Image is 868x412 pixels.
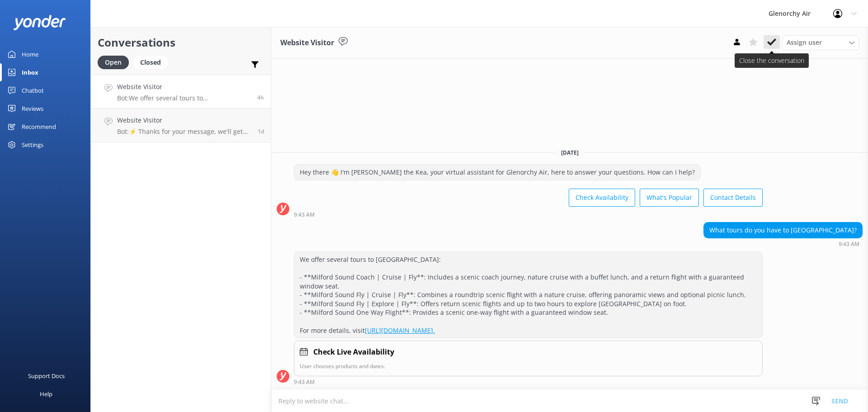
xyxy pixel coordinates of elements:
[782,35,859,50] div: Assign User
[22,45,38,63] div: Home
[294,252,762,338] div: We offer several tours to [GEOGRAPHIC_DATA]: - **Milford Sound Coach | Cruise | Fly**: Includes a...
[117,115,251,125] h4: Website Visitor
[704,223,862,238] div: What tours do you have to [GEOGRAPHIC_DATA]?
[98,57,133,67] a: Open
[313,346,394,358] h4: Check Live Availability
[22,63,38,81] div: Inbox
[14,15,66,30] img: yonder-white-logo.png
[28,367,65,385] div: Support Docs
[294,212,315,218] strong: 9:43 AM
[22,99,43,118] div: Reviews
[257,94,264,101] span: 09:43am 15-Aug-2025 (UTC +12:00) Pacific/Auckland
[22,81,44,99] div: Chatbot
[294,379,315,385] strong: 9:43 AM
[98,34,264,51] h2: Conversations
[300,362,757,370] p: User chooses products and dates.
[98,56,129,69] div: Open
[91,109,271,142] a: Website VisitorBot:⚡ Thanks for your message, we'll get back to you as soon as we can. You're als...
[40,385,52,403] div: Help
[22,136,43,154] div: Settings
[294,379,763,385] div: 09:43am 15-Aug-2025 (UTC +12:00) Pacific/Auckland
[117,82,250,92] h4: Website Visitor
[569,189,635,207] button: Check Availability
[294,165,700,180] div: Hey there 👋 I'm [PERSON_NAME] the Kea, your virtual assistant for Glenorchy Air, here to answer y...
[117,128,251,136] p: Bot: ⚡ Thanks for your message, we'll get back to you as soon as we can. You're also welcome to k...
[22,118,56,136] div: Recommend
[787,38,822,47] span: Assign user
[133,56,168,69] div: Closed
[294,211,763,218] div: 09:43am 15-Aug-2025 (UTC +12:00) Pacific/Auckland
[280,37,334,49] h3: Website Visitor
[365,326,435,335] a: [URL][DOMAIN_NAME].
[556,149,584,156] span: [DATE]
[258,128,264,135] span: 06:44pm 13-Aug-2025 (UTC +12:00) Pacific/Auckland
[839,242,859,247] strong: 9:43 AM
[703,241,863,247] div: 09:43am 15-Aug-2025 (UTC +12:00) Pacific/Auckland
[703,189,763,207] button: Contact Details
[117,94,250,102] p: Bot: We offer several tours to [GEOGRAPHIC_DATA]: - **Milford Sound Coach | Cruise | Fly**: Inclu...
[133,57,172,67] a: Closed
[640,189,699,207] button: What's Popular
[91,75,271,109] a: Website VisitorBot:We offer several tours to [GEOGRAPHIC_DATA]: - **Milford Sound Coach | Cruise ...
